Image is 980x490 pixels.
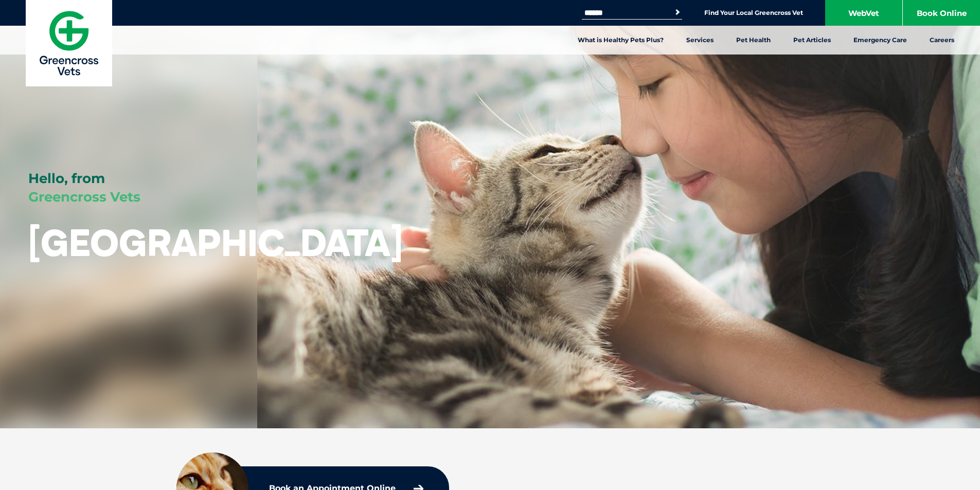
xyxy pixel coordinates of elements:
[918,26,966,55] a: Careers
[675,26,725,55] a: Services
[28,170,105,187] span: Hello, from
[842,26,918,55] a: Emergency Care
[725,26,782,55] a: Pet Health
[704,9,803,17] a: Find Your Local Greencross Vet
[782,26,842,55] a: Pet Articles
[28,222,403,263] h1: [GEOGRAPHIC_DATA]
[28,189,140,205] span: Greencross Vets
[672,7,683,17] button: Search
[566,26,675,55] a: What is Healthy Pets Plus?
